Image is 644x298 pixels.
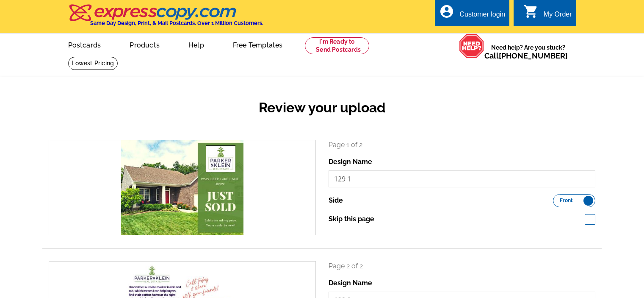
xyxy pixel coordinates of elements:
div: My Order [544,11,572,22]
label: Design Name [329,157,372,167]
i: shopping_cart [523,4,539,19]
span: Need help? Are you stuck? [484,43,572,60]
p: Page 2 of 2 [329,261,596,271]
p: Page 1 of 2 [329,140,596,150]
label: Skip this page [329,214,374,224]
h2: Review your upload [42,100,602,116]
input: File Name [329,170,596,187]
h4: Same Day Design, Print, & Mail Postcards. Over 1 Million Customers. [90,20,263,26]
a: Free Templates [219,34,296,54]
a: account_circle Customer login [439,9,505,20]
img: help [459,33,484,58]
span: Front [560,198,573,203]
a: shopping_cart My Order [523,9,572,20]
a: Postcards [55,34,115,54]
a: Products [116,34,173,54]
a: Same Day Design, Print, & Mail Postcards. Over 1 Million Customers. [68,10,263,26]
a: [PHONE_NUMBER] [499,51,568,60]
a: Help [175,34,218,54]
div: Customer login [459,11,505,22]
label: Side [329,195,343,206]
label: Design Name [329,278,372,288]
i: account_circle [439,4,454,19]
span: Call [484,51,568,60]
